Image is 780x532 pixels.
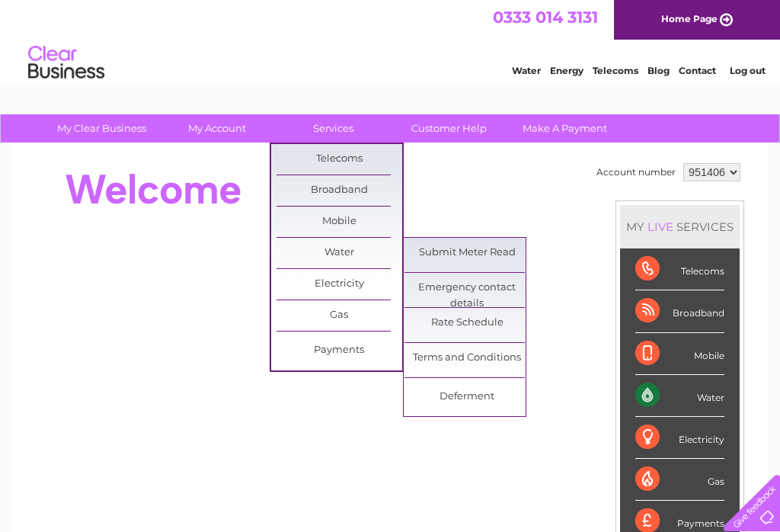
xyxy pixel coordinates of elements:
[635,417,724,459] div: Electricity
[277,238,402,268] a: Water
[277,144,402,175] a: Telecoms
[635,459,724,501] div: Gas
[270,114,396,143] a: Services
[635,290,724,332] div: Broadband
[277,207,402,237] a: Mobile
[155,114,280,143] a: My Account
[502,114,628,143] a: Make A Payment
[277,175,402,206] a: Broadband
[404,273,530,303] a: Emergency contact details
[404,308,530,338] a: Rate Schedule
[493,8,598,27] a: 0333 014 3131
[404,238,530,268] a: Submit Meter Read
[404,343,530,373] a: Terms and Conditions
[277,335,402,366] a: Payments
[635,333,724,375] div: Mobile
[277,300,402,331] a: Gas
[620,205,740,248] div: MY SERVICES
[512,65,541,76] a: Water
[593,159,679,185] td: Account number
[27,40,105,86] img: logo.png
[679,65,716,76] a: Contact
[550,65,583,76] a: Energy
[277,269,402,300] a: Electricity
[644,220,676,234] div: LIVE
[730,65,766,76] a: Log out
[404,382,530,412] a: Deferment
[647,65,670,76] a: Blog
[39,114,165,143] a: My Clear Business
[31,8,751,74] div: Clear Business is a trading name of Verastar Limited (registered in [GEOGRAPHIC_DATA] No. 3667643...
[635,375,724,417] div: Water
[593,65,638,76] a: Telecoms
[635,248,724,290] div: Telecoms
[386,114,512,143] a: Customer Help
